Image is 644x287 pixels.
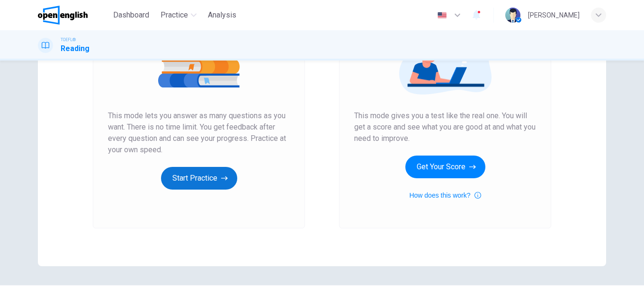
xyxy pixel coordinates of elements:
span: Dashboard [113,9,149,21]
button: Practice [157,7,200,24]
span: TOEFL® [61,36,76,43]
a: OpenEnglish logo [38,6,109,25]
span: Practice [161,9,188,21]
button: Start Practice [161,167,237,190]
span: This mode gives you a test like the real one. You will get a score and see what you are good at a... [354,110,536,144]
span: Analysis [208,9,236,21]
button: Analysis [204,7,240,24]
button: Get Your Score [405,156,485,178]
h1: Reading [61,43,89,54]
img: OpenEnglish logo [38,6,88,25]
button: How does this work? [409,190,481,201]
img: en [436,12,448,19]
span: This mode lets you answer as many questions as you want. There is no time limit. You get feedback... [108,110,290,156]
button: Dashboard [109,7,153,24]
div: [PERSON_NAME] [528,9,580,21]
img: Profile picture [505,8,520,23]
